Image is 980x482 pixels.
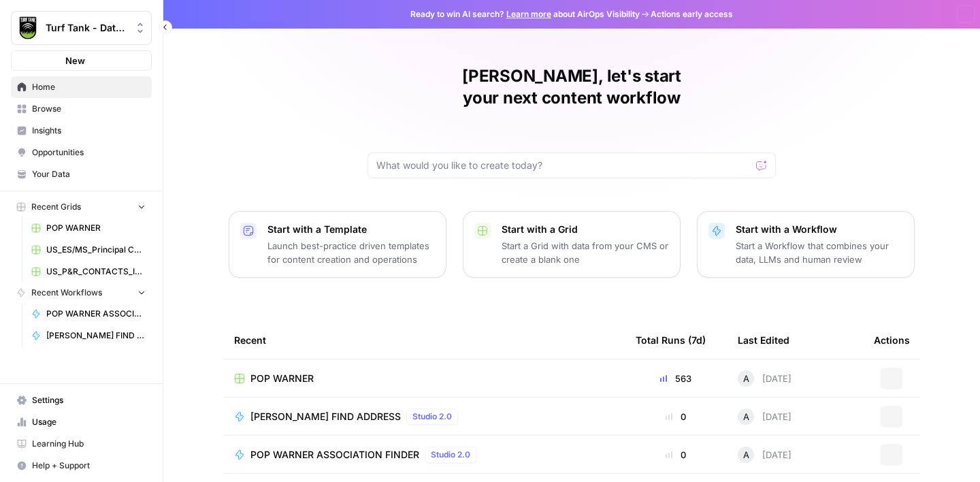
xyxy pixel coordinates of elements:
span: A [743,372,749,385]
a: Browse [11,98,152,120]
span: Your Data [32,168,146,180]
a: [PERSON_NAME] FIND ADDRESSStudio 2.0 [234,408,614,425]
span: A [743,448,749,462]
a: POP WARNER [234,372,614,385]
a: Your Data [11,163,152,185]
div: [DATE] [738,370,791,387]
input: What would you like to create today? [376,159,751,172]
p: Start a Grid with data from your CMS or create a blank one [502,239,669,266]
a: Usage [11,411,152,433]
span: Opportunities [32,146,146,159]
div: [DATE] [738,447,791,463]
span: Turf Tank - Data Team [46,21,128,35]
a: Insights [11,120,152,142]
span: Recent Workflows [31,287,102,299]
p: Start a Workflow that combines your data, LLMs and human review [736,239,903,266]
button: Help + Support [11,455,152,477]
div: 563 [636,372,716,385]
button: Recent Grids [11,197,152,217]
button: Workspace: Turf Tank - Data Team [11,11,152,45]
div: Actions [874,321,910,359]
img: Turf Tank - Data Team Logo [16,16,40,40]
div: [DATE] [738,408,791,425]
a: [PERSON_NAME] FIND ADDRESS [25,325,152,347]
span: Studio 2.0 [431,449,470,461]
button: New [11,50,152,71]
button: Start with a GridStart a Grid with data from your CMS or create a blank one [463,211,681,278]
span: New [65,54,85,67]
a: POP WARNER ASSOCIATION FINDER [25,303,152,325]
a: Home [11,76,152,98]
a: US_ES/MS_Principal Contacts_1 [25,239,152,261]
a: Opportunities [11,142,152,163]
span: A [743,410,749,423]
span: Home [32,81,146,93]
p: Launch best-practice driven templates for content creation and operations [267,239,435,266]
span: US_P&R_CONTACTS_INITIAL TEST [46,266,146,278]
div: Recent [234,321,614,359]
a: POP WARNER [25,217,152,239]
span: Help + Support [32,460,146,472]
p: Start with a Workflow [736,223,903,236]
p: Start with a Template [267,223,435,236]
span: Learning Hub [32,438,146,450]
div: Last Edited [738,321,789,359]
p: Start with a Grid [502,223,669,236]
span: [PERSON_NAME] FIND ADDRESS [250,410,401,423]
button: Start with a TemplateLaunch best-practice driven templates for content creation and operations [229,211,446,278]
span: [PERSON_NAME] FIND ADDRESS [46,330,146,342]
button: Start with a WorkflowStart a Workflow that combines your data, LLMs and human review [697,211,915,278]
span: Ready to win AI search? about AirOps Visibility [410,8,640,20]
span: US_ES/MS_Principal Contacts_1 [46,244,146,256]
span: Insights [32,125,146,137]
span: POP WARNER ASSOCIATION FINDER [250,448,419,462]
a: Settings [11,389,152,411]
span: Recent Grids [31,201,81,213]
span: POP WARNER ASSOCIATION FINDER [46,308,146,320]
div: 0 [636,448,716,462]
a: Learning Hub [11,433,152,455]
div: Total Runs (7d) [636,321,706,359]
a: Learn more [506,9,551,19]
div: 0 [636,410,716,423]
span: Actions early access [651,8,733,20]
span: POP WARNER [250,372,314,385]
h1: [PERSON_NAME], let's start your next content workflow [367,65,776,109]
button: Recent Workflows [11,283,152,303]
span: Studio 2.0 [412,411,452,423]
span: Browse [32,103,146,115]
span: POP WARNER [46,222,146,234]
span: Settings [32,394,146,406]
a: POP WARNER ASSOCIATION FINDERStudio 2.0 [234,447,614,463]
a: US_P&R_CONTACTS_INITIAL TEST [25,261,152,283]
span: Usage [32,416,146,428]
